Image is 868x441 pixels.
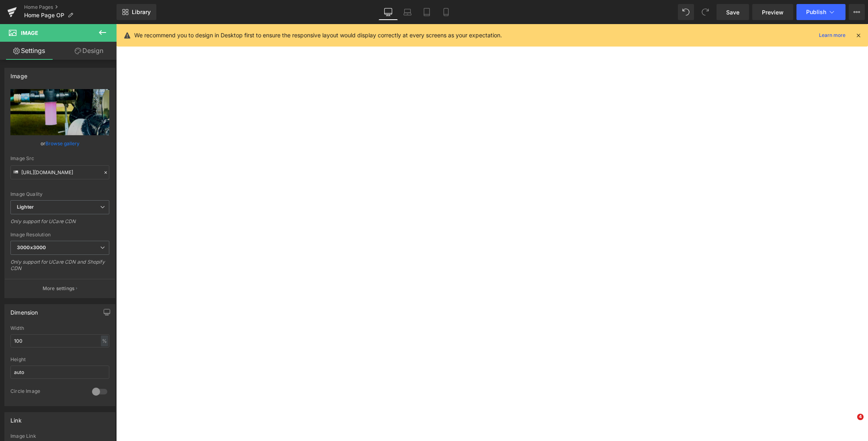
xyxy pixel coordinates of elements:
a: Home Pages [24,4,117,10]
div: Circle Image [10,388,84,396]
b: Lighter [17,204,34,210]
a: Mobile [436,4,456,20]
button: More settings [5,279,115,298]
div: Image Link [10,433,109,439]
span: Library [132,8,151,16]
span: Image [21,30,38,36]
b: 3000x3000 [17,244,46,250]
input: auto [10,366,109,379]
button: Publish [796,4,845,20]
a: New Library [117,4,156,20]
input: auto [10,334,109,348]
button: More [849,4,865,20]
span: Publish [806,9,826,15]
div: Image Resolution [10,232,109,238]
button: Undo [678,4,694,20]
div: Width [10,325,109,331]
a: Preview [752,4,793,20]
span: Home Page OP [24,12,64,18]
div: Link [10,413,22,424]
a: Desktop [379,4,398,20]
p: More settings [43,285,75,292]
button: Redo [697,4,713,20]
div: Dimension [10,305,38,316]
div: Only support for UCare CDN and Shopify CDN [10,259,109,277]
a: Design [60,42,118,60]
a: Learn more [816,30,849,40]
a: Tablet [417,4,436,20]
div: Height [10,357,109,362]
a: Laptop [398,4,417,20]
a: Browse gallery [45,136,80,150]
div: or [10,139,109,148]
span: 4 [857,414,864,420]
span: Save [726,8,739,16]
p: We recommend you to design in Desktop first to ensure the responsive layout would display correct... [134,31,502,40]
span: Preview [762,8,784,16]
div: % [101,335,108,346]
div: Image Src [10,156,109,161]
div: Only support for UCare CDN [10,218,109,230]
div: Image Quality [10,191,109,197]
div: Image [10,68,27,79]
input: Link [10,165,109,179]
iframe: Intercom live chat [841,414,860,433]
